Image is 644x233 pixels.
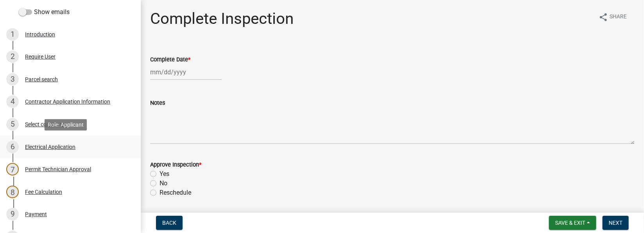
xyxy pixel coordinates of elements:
div: 4 [6,95,19,108]
label: No [160,179,167,188]
div: 9 [6,208,19,220]
input: mm/dd/yyyy [150,64,222,80]
span: Back [162,220,176,226]
span: Share [610,13,627,22]
div: Parcel search [25,77,58,82]
div: Contractor Application Information [25,99,110,104]
label: Show emails [19,7,70,17]
label: Approve Inspection [150,162,201,168]
div: 5 [6,118,19,131]
div: 6 [6,141,19,153]
button: Save & Exit [549,216,596,230]
div: 8 [6,186,19,198]
button: Back [156,216,183,230]
button: shareShare [592,9,633,25]
button: Next [603,216,629,230]
div: 1 [6,28,19,41]
div: Electrical Application [25,144,75,150]
div: 3 [6,73,19,86]
label: Yes [160,169,169,179]
div: Fee Calculation [25,189,62,195]
label: Notes [150,100,165,106]
span: Save & Exit [555,220,585,226]
div: Role: Applicant [45,119,87,130]
div: Require User [25,54,56,59]
div: Select contractor [25,122,66,127]
label: Complete Date [150,57,190,63]
i: share [599,13,608,22]
div: Introduction [25,32,55,37]
div: Payment [25,211,47,217]
h1: Complete Inspection [150,9,294,28]
div: 7 [6,163,19,176]
div: 2 [6,50,19,63]
div: Permit Technician Approval [25,167,91,172]
label: Reschedule [160,188,191,197]
span: Next [609,220,622,226]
